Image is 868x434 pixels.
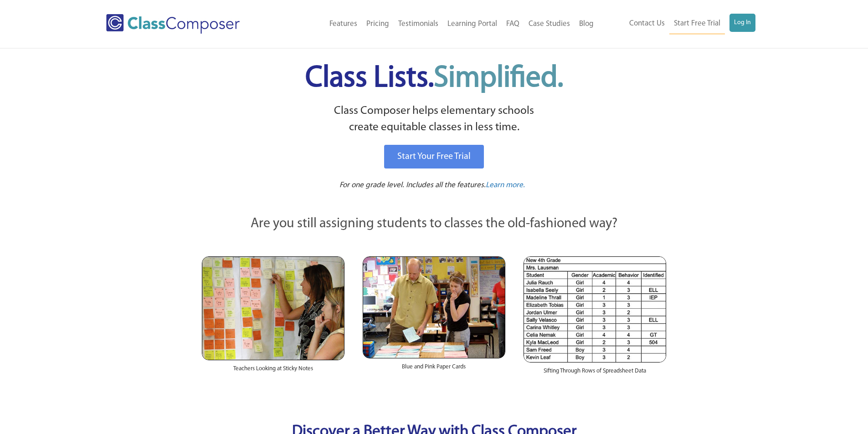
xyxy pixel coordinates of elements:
[363,358,505,380] div: Blue and Pink Paper Cards
[394,14,443,34] a: Testimonials
[363,256,505,358] img: Blue and Pink Paper Cards
[339,181,486,189] span: For one grade level. Includes all the features.
[384,145,484,168] a: Start Your Free Trial
[524,363,666,384] div: Sifting Through Rows of Spreadsheet Data
[200,103,668,136] p: Class Composer helps elementary schools create equitable classes in less time.
[486,180,525,191] a: Learn more.
[575,14,598,34] a: Blog
[524,14,575,34] a: Case Studies
[443,14,502,34] a: Learning Portal
[729,14,755,32] a: Log In
[434,64,563,93] span: Simplified.
[202,256,344,360] img: Teachers Looking at Sticky Notes
[598,14,755,34] nav: Header Menu
[202,214,667,234] p: Are you still assigning students to classes the old-fashioned way?
[502,14,524,34] a: FAQ
[524,256,666,363] img: Spreadsheets
[625,14,669,34] a: Contact Us
[362,14,394,34] a: Pricing
[669,14,725,34] a: Start Free Trial
[397,152,471,161] span: Start Your Free Trial
[277,14,598,34] nav: Header Menu
[305,64,563,93] span: Class Lists.
[325,14,362,34] a: Features
[202,360,344,382] div: Teachers Looking at Sticky Notes
[106,14,240,34] img: Class Composer
[486,181,525,189] span: Learn more.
